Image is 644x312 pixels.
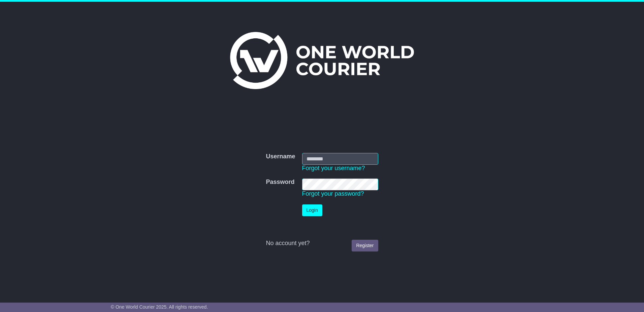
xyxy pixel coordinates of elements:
a: Forgot your username? [302,165,365,171]
label: Username [266,153,295,160]
label: Password [266,179,294,186]
button: Login [302,204,322,216]
div: No account yet? [266,240,378,247]
a: Register [352,240,378,251]
span: © One World Courier 2025. All rights reserved. [111,304,208,310]
a: Forgot your password? [302,190,364,197]
img: One World [230,32,414,89]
